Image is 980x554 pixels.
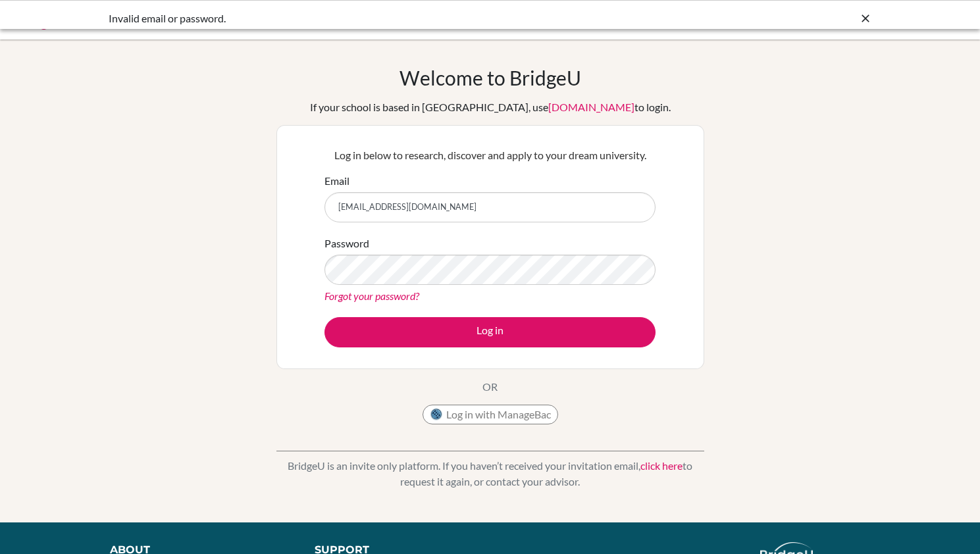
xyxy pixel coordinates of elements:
h1: Welcome to BridgeU [400,66,581,89]
label: Password [324,236,369,251]
p: Log in below to research, discover and apply to your dream university. [324,147,656,163]
button: Log in [324,317,656,347]
a: click here [640,459,683,472]
label: Email [324,173,349,189]
button: Log in with ManageBac [423,405,558,424]
a: [DOMAIN_NAME] [548,101,634,113]
p: BridgeU is an invite only platform. If you haven’t received your invitation email, to request it ... [276,458,704,490]
p: OR [482,379,498,395]
div: Invalid email or password. [109,11,675,26]
a: Forgot your password? [324,290,419,302]
div: If your school is based in [GEOGRAPHIC_DATA], use to login. [310,99,671,115]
